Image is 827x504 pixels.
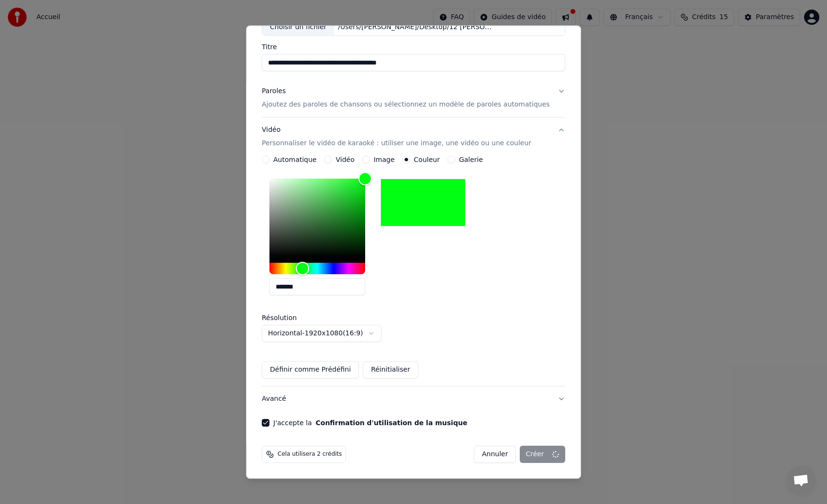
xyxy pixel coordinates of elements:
div: Choisir un fichier [262,19,334,36]
label: Couleur [414,157,440,163]
div: /Users/[PERSON_NAME]/Desktop/12 [PERSON_NAME] - Allumer le feu (Radio Edit).wav [335,22,497,32]
p: Ajoutez des paroles de chansons ou sélectionnez un modèle de paroles automatiques [262,100,550,110]
button: J'accepte la [316,420,468,427]
button: Avancé [262,387,565,412]
button: VidéoPersonnaliser le vidéo de karaoké : utiliser une image, une vidéo ou une couleur [262,118,565,156]
div: Color [269,179,365,257]
label: Image [374,157,395,163]
button: Définir comme Prédéfini [262,362,359,379]
div: Paroles [262,87,286,97]
label: Titre [262,44,565,51]
div: Hue [269,263,365,275]
span: Cela utilisera 2 crédits [278,451,342,459]
div: VidéoPersonnaliser le vidéo de karaoké : utiliser une image, une vidéo ou une couleur [262,156,565,386]
label: Résolution [262,315,358,322]
p: Personnaliser le vidéo de karaoké : utiliser une image, une vidéo ou une couleur [262,139,531,149]
button: Réinitialiser [363,362,418,379]
label: Galerie [459,157,483,163]
button: Annuler [474,446,516,463]
button: ParolesAjoutez des paroles de chansons ou sélectionnez un modèle de paroles automatiques [262,79,565,118]
label: Vidéo [336,157,355,163]
label: Automatique [273,157,316,163]
label: J'accepte la [273,420,467,427]
div: Vidéo [262,126,531,149]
